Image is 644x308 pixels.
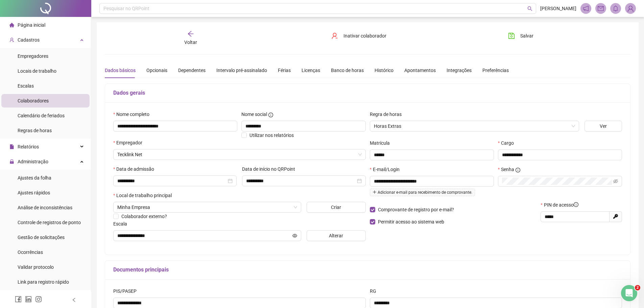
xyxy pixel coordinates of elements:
label: Local de trabalho principal [113,192,176,199]
div: Histórico [375,67,393,74]
span: lock [9,159,14,164]
span: Permitir acesso ao sistema web [378,219,444,224]
span: Validar protocolo [18,264,54,270]
label: Cargo [498,139,518,147]
span: Colaborador externo? [121,214,167,219]
span: 2 [635,285,640,290]
span: Ajustes rápidos [18,190,50,195]
button: Ver [585,121,622,132]
button: Inativar colaborador [326,30,391,41]
span: Salvador, Bahia, Brazil [117,202,297,212]
span: Nome social [241,111,267,118]
span: info-circle [268,113,273,117]
img: 89628 [625,3,636,14]
span: user-delete [331,32,338,39]
label: Data de admissão [113,165,159,173]
span: Locais de trabalho [18,68,56,74]
span: Colaboradores [18,98,49,103]
h5: Documentos principais [113,266,622,274]
span: Ocorrências [18,250,43,255]
span: mail [598,5,604,11]
span: save [508,32,515,39]
span: Salvar [520,32,533,40]
button: Alterar [307,230,366,241]
label: RG [370,287,381,295]
span: info-circle [574,202,578,207]
div: Opcionais [146,67,167,74]
span: Relatórios [18,144,39,149]
span: Adicionar e-mail para recebimento de comprovante. [370,189,475,196]
button: Salvar [503,30,539,41]
button: Criar [307,202,366,213]
label: Escala [113,220,132,228]
span: user-add [9,38,14,42]
span: Cadastros [18,37,40,43]
span: Regras de horas [18,128,52,133]
span: Controle de registros de ponto [18,220,81,225]
span: search [527,6,532,11]
span: Utilizar nos relatórios [249,133,294,138]
span: Criar [331,204,341,211]
span: arrow-left [187,30,194,37]
div: Dados básicos [105,67,136,74]
span: Administração [18,159,48,164]
span: left [72,298,76,302]
label: Empregador [113,139,147,146]
span: Link para registro rápido [18,279,69,285]
span: Calendário de feriados [18,113,65,118]
span: Voltar [184,40,197,45]
span: notification [583,5,589,11]
label: Data de início no QRPoint [242,165,300,173]
span: info-circle [516,168,520,172]
div: Licenças [302,67,320,74]
span: eye-invisible [613,179,618,184]
h5: Dados gerais [113,89,622,97]
div: Intervalo pré-assinalado [216,67,267,74]
label: Regra de horas [370,111,406,118]
span: home [9,23,14,27]
span: Ver [600,122,607,130]
div: Banco de horas [331,67,364,74]
label: Matrícula [370,139,394,147]
div: Apontamentos [404,67,436,74]
div: Dependentes [178,67,206,74]
span: Senha [501,166,514,173]
label: E-mail/Login [370,166,404,173]
span: Inativar colaborador [343,32,386,40]
span: Análise de inconsistências [18,205,72,210]
span: facebook [15,296,22,303]
span: eye [292,233,297,238]
span: Escalas [18,83,34,89]
span: Empregadores [18,53,48,59]
div: Preferências [482,67,509,74]
span: plus [373,190,377,194]
label: PIS/PASEP [113,287,141,295]
span: bell [613,5,619,11]
span: linkedin [25,296,32,303]
span: Página inicial [18,22,45,28]
span: Alterar [329,232,343,239]
span: file [9,144,14,149]
span: PIN de acesso [544,201,578,209]
span: Comprovante de registro por e-mail? [378,207,454,212]
span: Ajustes da folha [18,175,51,181]
span: Horas Extras [374,121,575,131]
span: instagram [35,296,42,303]
span: [PERSON_NAME] [540,5,576,12]
div: Integrações [447,67,472,74]
iframe: Intercom live chat [621,285,637,301]
div: Férias [278,67,291,74]
span: Gestão de solicitações [18,235,65,240]
span: Tecklink Net [117,149,362,160]
label: Nome completo [113,111,154,118]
